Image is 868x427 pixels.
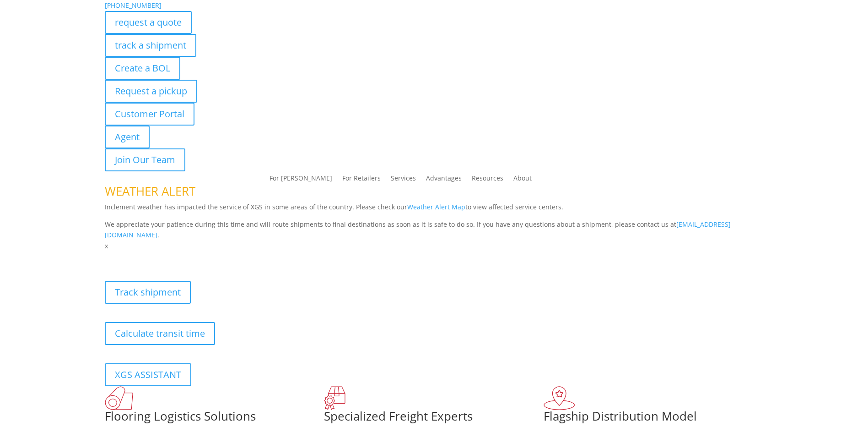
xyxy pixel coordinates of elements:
img: xgs-icon-focused-on-flooring-red [324,386,345,410]
a: Agent [105,126,150,148]
a: Services [391,175,416,185]
p: x [105,241,764,252]
a: track a shipment [105,34,196,57]
a: XGS ASSISTANT [105,363,191,386]
a: Resources [472,175,503,185]
img: xgs-icon-flagship-distribution-model-red [544,386,575,410]
img: xgs-icon-total-supply-chain-intelligence-red [105,386,133,410]
b: Visibility, transparency, and control for your entire supply chain. [105,253,309,262]
a: Calculate transit time [105,322,215,345]
a: Track shipment [105,281,191,304]
a: Customer Portal [105,103,194,126]
h1: Flagship Distribution Model [544,410,763,427]
span: WEATHER ALERT [105,183,195,199]
p: We appreciate your patience during this time and will route shipments to final destinations as so... [105,219,764,241]
h1: Specialized Freight Experts [324,410,544,427]
a: Create a BOL [105,57,180,80]
a: [PHONE_NUMBER] [105,1,162,10]
p: Inclement weather has impacted the service of XGS in some areas of the country. Please check our ... [105,202,764,219]
h1: Flooring Logistics Solutions [105,410,324,427]
a: For [PERSON_NAME] [270,175,332,185]
a: About [513,175,532,185]
a: request a quote [105,11,192,34]
a: Request a pickup [105,80,197,103]
a: Weather Alert Map [407,203,465,211]
a: Join Our Team [105,148,185,171]
a: Advantages [426,175,462,185]
a: For Retailers [342,175,381,185]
